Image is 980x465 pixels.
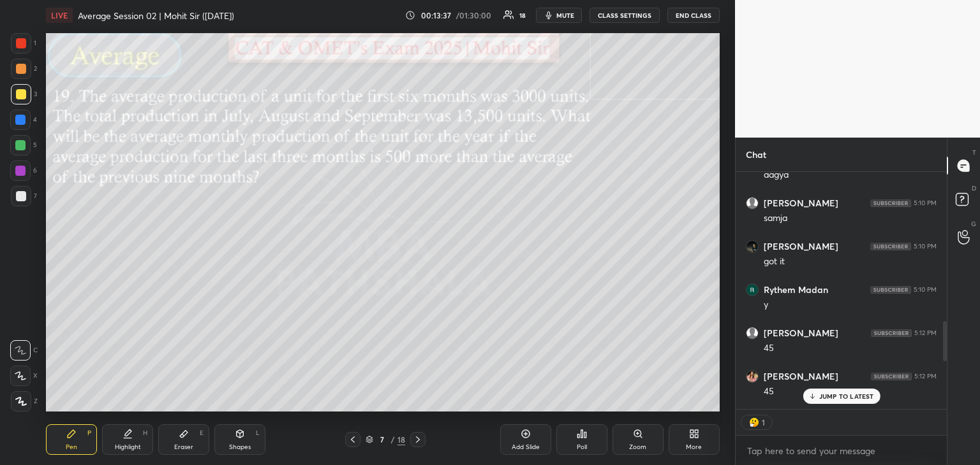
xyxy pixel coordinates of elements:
[764,371,838,382] h6: [PERSON_NAME]
[667,8,720,23] button: END CLASS
[746,197,758,209] img: default.png
[143,430,147,436] div: H
[764,241,838,252] h6: [PERSON_NAME]
[764,197,838,209] h6: [PERSON_NAME]
[10,135,37,155] div: 5
[590,8,660,23] button: CLASS SETTINGS
[66,444,77,450] div: Pen
[686,444,702,450] div: More
[11,84,37,104] div: 3
[972,148,976,157] p: T
[746,327,758,339] img: default.png
[536,8,582,23] button: mute
[871,373,912,380] img: 4P8fHbbgJtejmAAAAAElFTkSuQmCC
[376,436,389,443] div: 7
[11,186,37,206] div: 7
[736,172,947,409] div: grid
[519,12,526,18] div: 18
[256,430,260,436] div: L
[972,183,976,193] p: D
[761,417,766,427] div: 1
[78,10,234,22] h4: Average Session 02 | Mohit Sir ([DATE])
[736,138,776,171] p: Chat
[512,444,540,450] div: Add Slide
[764,169,937,182] div: aagya
[10,366,38,386] div: X
[764,342,937,355] div: 45
[870,199,911,207] img: 4P8fHbbgJtejmAAAAAElFTkSuQmCC
[764,255,937,268] div: got it
[914,243,937,250] div: 5:10 PM
[397,434,405,445] div: 18
[870,243,911,250] img: 4P8fHbbgJtejmAAAAAElFTkSuQmCC
[10,340,38,361] div: C
[871,329,912,337] img: 4P8fHbbgJtejmAAAAAElFTkSuQmCC
[11,59,37,79] div: 2
[10,110,37,130] div: 4
[556,11,574,20] span: mute
[746,284,758,296] img: thumbnail.jpg
[746,241,758,252] img: thumbnail.jpg
[914,199,937,207] div: 5:10 PM
[87,430,91,436] div: P
[764,299,937,311] div: y
[46,8,73,23] div: LIVE
[764,385,937,398] div: 45
[819,392,873,400] p: JUMP TO LATEST
[10,161,37,181] div: 6
[971,219,976,229] p: G
[764,327,838,339] h6: [PERSON_NAME]
[629,444,646,450] div: Zoom
[914,286,937,294] div: 5:10 PM
[914,373,937,380] div: 5:12 PM
[746,371,758,382] img: thumbnail.jpg
[391,436,395,443] div: /
[229,444,251,450] div: Shapes
[174,444,193,450] div: Eraser
[914,329,937,337] div: 5:12 PM
[764,212,937,225] div: samja
[764,284,828,296] h6: Rythem Madan
[11,33,36,54] div: 1
[870,286,911,294] img: 4P8fHbbgJtejmAAAAAElFTkSuQmCC
[748,416,761,429] img: thinking_face.png
[200,430,204,436] div: E
[11,391,38,411] div: Z
[115,444,141,450] div: Highlight
[577,444,587,450] div: Poll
